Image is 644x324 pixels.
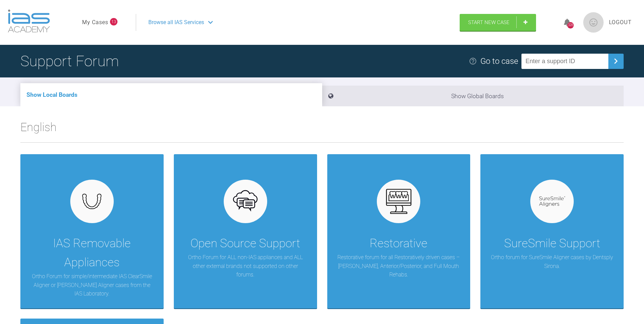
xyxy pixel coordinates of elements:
div: Go to case [480,55,518,68]
a: IAS Removable AppliancesOrtho Forum for simple/intermediate IAS ClearSmile Aligner or [PERSON_NAM... [20,154,164,308]
img: suresmile.935bb804.svg [539,196,565,207]
a: Logout [609,18,632,27]
div: 328 [567,22,574,29]
img: opensource.6e495855.svg [232,188,258,215]
img: logo-light.3e3ef733.png [8,10,50,33]
h2: English [20,118,624,142]
p: Ortho forum for SureSmile Aligner cases by Dentsply Sirona. [491,253,613,270]
p: Ortho Forum for simple/intermediate IAS ClearSmile Aligner or [PERSON_NAME] Aligner cases from th... [31,272,153,298]
a: Open Source SupportOrtho Forum for ALL non-IAS appliances and ALL other external brands not suppo... [174,154,317,308]
div: IAS Removable Appliances [31,234,153,272]
span: 13 [110,18,117,25]
img: restorative.65e8f6b6.svg [386,188,412,215]
li: Show Local Boards [20,83,322,106]
img: help.e70b9f3d.svg [469,57,477,65]
input: Enter a support ID [521,54,608,69]
div: Open Source Support [190,234,300,253]
img: profile.png [583,12,604,33]
p: Ortho Forum for ALL non-IAS appliances and ALL other external brands not supported on other forums. [184,253,307,279]
img: chevronRight.28bd32b0.svg [610,56,621,67]
a: SureSmile SupportOrtho forum for SureSmile Aligner cases by Dentsply Sirona. [480,154,624,308]
a: My Cases [82,18,108,27]
span: Browse all IAS Services [148,18,204,27]
span: Start New Case [468,19,510,25]
a: RestorativeRestorative forum for all Restoratively driven cases – [PERSON_NAME], Anterior/Posteri... [327,154,471,308]
li: Show Global Boards [322,86,624,106]
img: removables.927eaa4e.svg [79,192,105,211]
a: Start New Case [460,14,536,31]
div: SureSmile Support [504,234,600,253]
div: Restorative [370,234,427,253]
p: Restorative forum for all Restoratively driven cases – [PERSON_NAME], Anterior/Posterior, and Ful... [337,253,460,279]
h1: Support Forum [20,49,119,73]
